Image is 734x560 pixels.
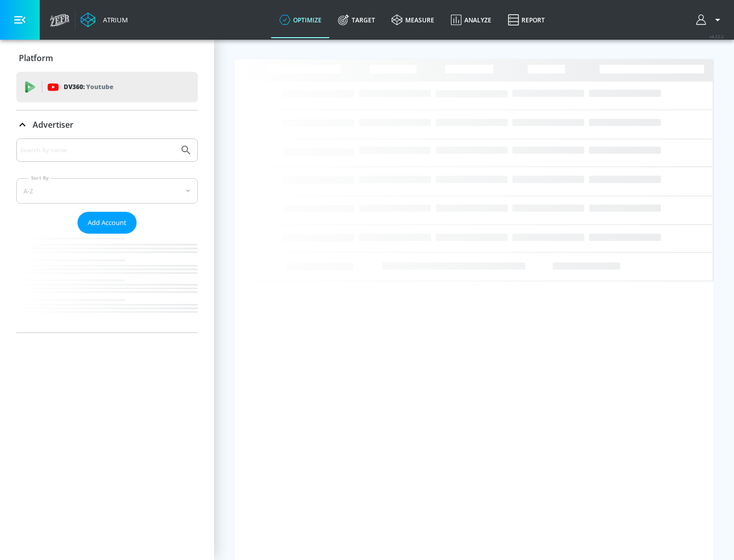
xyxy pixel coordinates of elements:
label: Sort By [29,175,51,181]
span: v 4.22.2 [710,34,724,39]
p: Platform [19,52,53,64]
div: Advertiser [16,110,198,139]
div: A-Z [16,178,198,204]
p: DV360: [64,81,113,93]
a: Target [330,2,383,38]
div: Platform [16,44,198,72]
a: optimize [271,2,330,38]
span: Add Account [88,217,126,229]
p: Advertiser [33,119,73,130]
input: Search by name [20,144,175,157]
nav: list of Advertiser [16,234,198,332]
a: Atrium [81,12,128,27]
div: Atrium [99,15,128,24]
a: Analyze [442,2,500,38]
a: measure [383,2,442,38]
div: Advertiser [16,138,198,332]
p: Youtube [86,81,113,92]
button: Add Account [77,212,137,234]
a: Report [500,2,553,38]
div: DV360: Youtube [16,72,198,102]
